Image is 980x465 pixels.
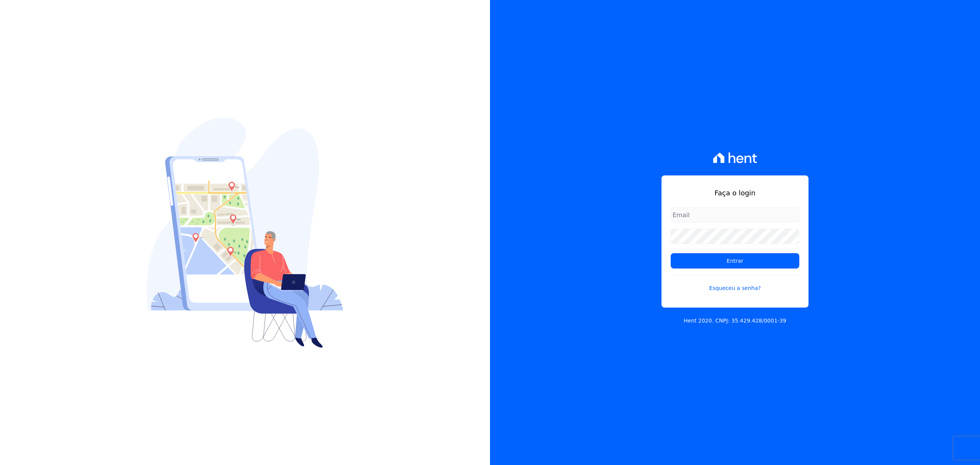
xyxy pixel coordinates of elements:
[147,118,343,348] img: Login
[684,317,786,325] p: Hent 2020. CNPJ: 35.429.428/0001-39
[671,275,799,292] a: Esqueceu a senha?
[671,188,799,198] h1: Faça o login
[671,253,799,269] input: Entrar
[671,207,799,223] input: Email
